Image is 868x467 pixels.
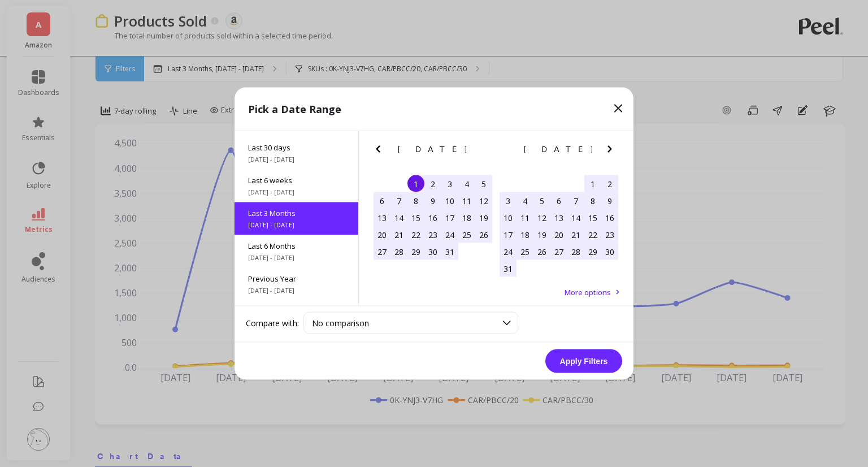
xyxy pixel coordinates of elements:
[545,349,622,373] button: Apply Filters
[246,317,299,328] label: Compare with:
[424,175,441,192] div: Choose Wednesday, July 2nd, 2025
[601,243,618,260] div: Choose Saturday, August 30th, 2025
[458,175,475,192] div: Choose Friday, July 4th, 2025
[248,253,345,262] span: [DATE] - [DATE]
[550,192,567,209] div: Choose Wednesday, August 6th, 2025
[441,243,458,260] div: Choose Thursday, July 31st, 2025
[517,226,533,243] div: Choose Monday, August 18th, 2025
[567,192,584,209] div: Choose Thursday, August 7th, 2025
[407,175,424,192] div: Choose Tuesday, July 1st, 2025
[517,209,533,226] div: Choose Monday, August 11th, 2025
[374,243,390,260] div: Choose Sunday, July 27th, 2025
[475,209,492,226] div: Choose Saturday, July 19th, 2025
[424,209,441,226] div: Choose Wednesday, July 16th, 2025
[371,142,389,161] button: Previous Month
[601,192,618,209] div: Choose Saturday, August 9th, 2025
[500,260,517,277] div: Choose Sunday, August 31st, 2025
[248,286,345,295] span: [DATE] - [DATE]
[407,243,424,260] div: Choose Tuesday, July 29th, 2025
[500,209,517,226] div: Choose Sunday, August 10th, 2025
[441,209,458,226] div: Choose Thursday, July 17th, 2025
[390,209,407,226] div: Choose Monday, July 14th, 2025
[584,175,601,192] div: Choose Friday, August 1st, 2025
[248,142,345,153] span: Last 30 days
[584,192,601,209] div: Choose Friday, August 8th, 2025
[565,287,611,297] span: More options
[584,243,601,260] div: Choose Friday, August 29th, 2025
[390,243,407,260] div: Choose Monday, July 28th, 2025
[248,101,341,117] p: Pick a Date Range
[248,220,345,230] span: [DATE] - [DATE]
[407,226,424,243] div: Choose Tuesday, July 22nd, 2025
[567,226,584,243] div: Choose Thursday, August 21st, 2025
[248,175,345,185] span: Last 6 weeks
[475,175,492,192] div: Choose Saturday, July 5th, 2025
[567,209,584,226] div: Choose Thursday, August 14th, 2025
[407,209,424,226] div: Choose Tuesday, July 15th, 2025
[248,155,345,164] span: [DATE] - [DATE]
[458,192,475,209] div: Choose Friday, July 11th, 2025
[248,274,345,284] span: Previous Year
[374,209,390,226] div: Choose Sunday, July 13th, 2025
[500,226,517,243] div: Choose Sunday, August 17th, 2025
[500,192,517,209] div: Choose Sunday, August 3rd, 2025
[584,226,601,243] div: Choose Friday, August 22nd, 2025
[424,226,441,243] div: Choose Wednesday, July 23rd, 2025
[550,209,567,226] div: Choose Wednesday, August 13th, 2025
[407,192,424,209] div: Choose Tuesday, July 8th, 2025
[441,192,458,209] div: Choose Thursday, July 10th, 2025
[475,226,492,243] div: Choose Saturday, July 26th, 2025
[312,318,369,328] span: No comparison
[601,175,618,192] div: Choose Saturday, August 2nd, 2025
[458,226,475,243] div: Choose Friday, July 25th, 2025
[398,145,468,154] span: [DATE]
[424,243,441,260] div: Choose Wednesday, July 30th, 2025
[567,243,584,260] div: Choose Thursday, August 28th, 2025
[533,226,550,243] div: Choose Tuesday, August 19th, 2025
[374,226,390,243] div: Choose Sunday, July 20th, 2025
[601,209,618,226] div: Choose Saturday, August 16th, 2025
[248,208,345,218] span: Last 3 Months
[248,241,345,251] span: Last 6 Months
[497,142,515,161] button: Previous Month
[533,243,550,260] div: Choose Tuesday, August 26th, 2025
[441,175,458,192] div: Choose Thursday, July 3rd, 2025
[500,243,517,260] div: Choose Sunday, August 24th, 2025
[550,226,567,243] div: Choose Wednesday, August 20th, 2025
[374,175,492,260] div: month 2025-07
[374,192,390,209] div: Choose Sunday, July 6th, 2025
[524,145,594,154] span: [DATE]
[584,209,601,226] div: Choose Friday, August 15th, 2025
[424,192,441,209] div: Choose Wednesday, July 9th, 2025
[517,192,533,209] div: Choose Monday, August 4th, 2025
[601,226,618,243] div: Choose Saturday, August 23rd, 2025
[248,188,345,197] span: [DATE] - [DATE]
[390,192,407,209] div: Choose Monday, July 7th, 2025
[477,142,495,161] button: Next Month
[441,226,458,243] div: Choose Thursday, July 24th, 2025
[550,243,567,260] div: Choose Wednesday, August 27th, 2025
[533,192,550,209] div: Choose Tuesday, August 5th, 2025
[500,175,618,277] div: month 2025-08
[533,209,550,226] div: Choose Tuesday, August 12th, 2025
[458,209,475,226] div: Choose Friday, July 18th, 2025
[517,243,533,260] div: Choose Monday, August 25th, 2025
[475,192,492,209] div: Choose Saturday, July 12th, 2025
[390,226,407,243] div: Choose Monday, July 21st, 2025
[603,142,621,161] button: Next Month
